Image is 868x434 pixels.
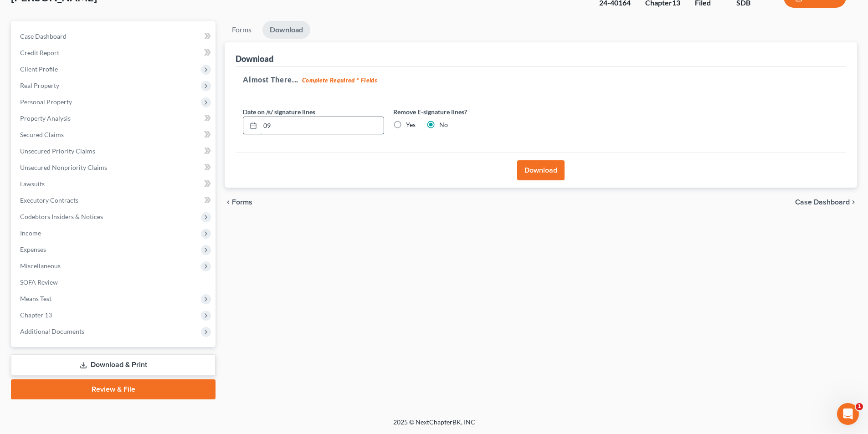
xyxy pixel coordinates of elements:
span: Secured Claims [20,131,64,138]
span: Client Profile [20,65,58,73]
a: Download & Print [11,354,216,376]
a: Unsecured Priority Claims [13,143,216,159]
label: Yes [406,120,416,129]
span: Chapter 13 [20,311,52,319]
span: SOFA Review [20,278,58,286]
div: Download [236,53,273,64]
div: 2025 © NextChapterBK, INC [175,418,694,434]
a: Review & File [11,379,216,399]
span: Income [20,229,41,237]
span: Means Test [20,295,51,302]
span: 1 [856,403,863,410]
span: Miscellaneous [20,262,61,270]
a: Case Dashboard chevron_right [795,199,857,206]
span: Real Property [20,82,59,89]
a: Property Analysis [13,110,216,127]
iframe: Intercom live chat [837,403,859,425]
a: Unsecured Nonpriority Claims [13,159,216,176]
span: Case Dashboard [20,32,67,40]
span: Forms [232,199,252,206]
button: Download [517,160,565,180]
span: Codebtors Insiders & Notices [20,213,103,220]
a: Download [262,21,310,39]
i: chevron_right [850,199,857,206]
span: Credit Report [20,49,59,56]
button: chevron_left Forms [225,199,265,206]
span: Expenses [20,245,46,253]
label: Date on /s/ signature lines [243,107,315,117]
a: Secured Claims [13,127,216,143]
h5: Almost There... [243,74,839,85]
strong: Complete Required * Fields [302,77,377,84]
a: Credit Report [13,45,216,61]
a: Case Dashboard [13,28,216,45]
span: Unsecured Priority Claims [20,147,95,155]
span: Unsecured Nonpriority Claims [20,163,107,171]
span: Case Dashboard [795,199,850,206]
span: Personal Property [20,98,72,106]
i: chevron_left [225,199,232,206]
label: No [439,120,448,129]
span: Additional Documents [20,327,84,335]
span: Property Analysis [20,114,71,122]
a: SOFA Review [13,274,216,291]
a: Lawsuits [13,176,216,192]
span: Executory Contracts [20,196,78,204]
a: Forms [225,21,259,39]
a: Executory Contracts [13,192,216,209]
label: Remove E-signature lines? [393,107,534,117]
span: Lawsuits [20,180,45,188]
input: MM/DD/YYYY [260,117,384,134]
